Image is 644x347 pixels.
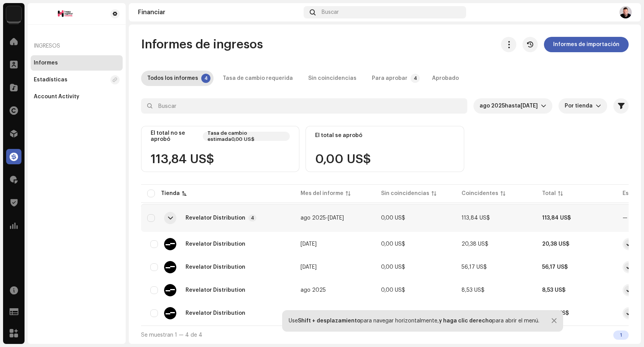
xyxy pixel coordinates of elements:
span: 20,38 US$ [462,241,488,247]
strong: y haga clic derecho [439,318,492,324]
p-badge: 4 [411,74,420,83]
div: Tasa de cambio estimada0,00 US$ [207,130,286,142]
span: - [301,215,344,221]
div: Todos los informes [147,71,198,86]
img: edd8793c-a1b1-4538-85bc-e24b6277bc1e [6,6,21,21]
img: 021ed41d-f4f8-479b-9ea1-0eb539fc28fa [34,9,98,18]
div: Tasa de cambio requerida [223,71,293,86]
p-badge: 4 [248,215,256,221]
div: Tienda [161,190,180,197]
span: Últimos 3 meses [480,98,541,114]
span: 8,53 US$ [542,288,565,293]
div: Account Activity [34,94,79,100]
span: ago 2025 [480,103,505,109]
div: Sin coincidencias [381,190,429,197]
span: 0,00 US$ [381,215,405,221]
re-m-nav-item: Informes [31,55,123,71]
div: Mes del informe [301,190,343,197]
span: 0,00 US$ [381,241,405,247]
span: 0,00 US$ [381,288,405,293]
div: 1 [613,330,629,340]
p-badge: 4 [201,74,210,83]
span: ago 2025 [301,288,326,293]
span: Buscar [322,9,339,15]
div: Coincidentes [462,190,498,197]
div: dropdown trigger [541,98,546,114]
span: Revelator Distribution [186,311,245,316]
span: 56,17 US$ [542,264,568,270]
div: dropdown trigger [596,98,601,114]
span: Se muestran 1 — 4 de 4 [141,332,202,338]
span: [DATE] [521,103,538,109]
span: Revelator Distribution [186,288,245,293]
span: ago 2025 [301,215,326,221]
re-m-nav-item: Account Activity [31,89,123,104]
span: 113,84 US$ [462,215,490,221]
button: Informes de importación [544,37,629,52]
span: [DATE] [301,241,317,247]
span: 56,17 US$ [462,264,487,270]
span: 20,38 US$ [542,241,569,247]
div: Sin coincidencias [308,71,356,86]
span: Revelator Distribution [186,241,245,247]
span: 8,53 US$ [462,288,485,293]
div: Total [542,190,556,197]
input: Buscar [141,98,467,114]
div: Financiar [138,9,301,15]
span: Informes de importación [553,37,619,52]
span: Informes de ingresos [141,37,263,52]
div: El total no se aprobó [151,130,200,142]
img: d22b4095-d449-4ccf-9eb5-85ca29122d11 [619,6,632,18]
span: [DATE] [328,215,344,221]
span: 0,00 US$ [381,264,405,270]
div: El total se aprobó [315,132,362,139]
re-m-nav-item: Estadísticas [31,72,123,88]
strong: Shift + desplazamiento [298,318,360,324]
span: 113,84 US$ [542,215,571,221]
div: Para aprobar [372,71,407,86]
div: Aprobado [432,71,459,86]
div: Revelator Distribution [186,215,245,221]
span: Por tienda [565,98,596,114]
span: [DATE] [301,264,317,270]
div: Estadísticas [34,77,67,83]
div: Informes [34,60,58,66]
span: Revelator Distribution [186,264,245,270]
div: Use para navegar horizontalmente, para abrir el menú. [289,318,539,324]
re-a-nav-header: Ingresos [31,37,123,55]
span: hasta [505,103,521,109]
